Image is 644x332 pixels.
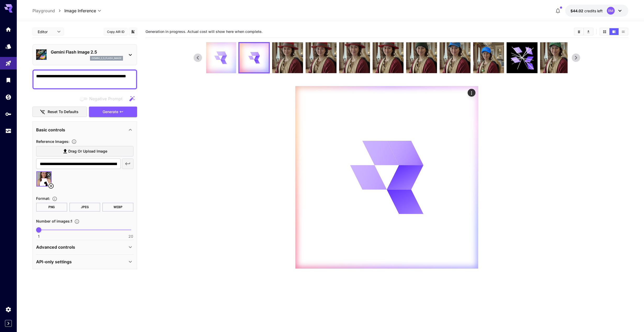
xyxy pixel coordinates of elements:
[5,43,12,50] div: Models
[36,127,65,133] p: Basic controls
[36,255,133,268] div: API-only settings
[92,56,121,60] p: gemini_2_5_flash_image
[131,28,135,35] button: Add to library
[102,203,133,212] button: WEBP
[600,28,609,35] button: Show images in grid view
[89,96,122,102] span: Negative Prompt
[600,28,628,36] div: Show images in grid viewShow images in video viewShow images in list view
[36,219,72,223] span: Number of images : 1
[32,107,87,117] button: Reset to defaults
[36,47,133,63] div: Gemini Flash Image 2.5gemini_2_5_flash_image
[306,42,337,73] img: 9k=
[619,28,628,35] button: Show images in list view
[38,29,54,34] span: Editor
[609,28,619,35] button: Show images in video view
[5,320,12,327] button: Expand sidebar
[574,28,584,35] button: Clear Images
[5,94,12,100] div: Wallet
[339,42,370,73] img: 2Q==
[5,128,12,134] div: Usage
[72,219,82,224] button: Specify how many images to generate in a single request. Each image generation will be charged se...
[103,109,118,115] span: Generate
[36,241,133,253] div: Advanced controls
[32,8,55,14] a: Playground
[440,42,471,73] img: Z
[36,203,67,212] button: PNG
[468,89,475,97] div: Actions
[574,28,593,36] div: Clear ImagesDownload All
[5,306,12,313] div: Settings
[64,8,96,14] span: Image Inference
[32,8,64,14] nav: breadcrumb
[38,234,40,239] span: 1
[36,146,133,157] label: Drag or upload image
[570,8,603,14] div: $44.01829
[565,5,628,17] button: $44.01829RM
[69,203,100,212] button: JPEG
[607,7,615,15] div: RM
[406,42,437,73] img: 2Q==
[584,9,603,13] span: credits left
[5,77,12,83] div: Library
[36,244,75,250] p: Advanced controls
[5,111,12,117] div: API Keys
[68,148,107,155] span: Drag or upload image
[79,95,127,102] span: Negative prompts are not compatible with the selected model.
[51,49,123,55] p: Gemini Flash Image 2.5
[540,42,571,73] img: Z
[36,139,69,144] span: Reference Images :
[36,196,50,201] span: Format :
[473,42,504,73] img: 9k=
[69,139,79,144] button: Upload a reference image to guide the result. This is needed for Image-to-Image or Inpainting. Su...
[89,107,137,117] button: Generate
[5,60,12,67] div: Playground
[104,28,127,36] button: Copy AIR ID
[584,28,593,35] button: Download All
[36,124,133,136] div: Basic controls
[145,29,262,34] span: Generation in progress. Actual cost will show here when complete.
[50,196,59,201] button: Choose the file format for the output image.
[570,9,584,13] span: $44.02
[36,259,72,265] p: API-only settings
[373,42,404,73] img: Z
[128,234,133,239] span: 20
[5,26,12,33] div: Home
[272,42,303,73] img: Z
